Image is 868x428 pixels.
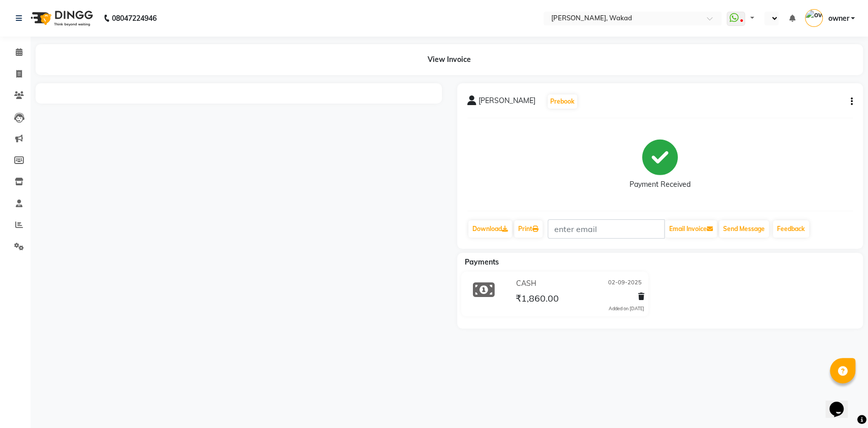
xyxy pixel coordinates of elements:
span: ₹1,860.00 [516,292,559,307]
span: CASH [516,278,536,289]
button: Email Invoice [665,220,717,238]
a: Print [514,220,543,238]
div: Added on [DATE] [609,305,644,312]
button: Send Message [719,220,769,238]
div: View Invoice [36,44,863,75]
span: owner [828,13,849,24]
a: Feedback [773,220,809,238]
span: Payments [465,257,499,267]
input: enter email [548,219,665,239]
span: 02-09-2025 [608,278,642,289]
a: Download [468,220,512,238]
iframe: chat widget [825,387,858,418]
div: Payment Received [630,179,691,190]
button: Prebook [548,94,577,109]
b: 08047224946 [112,4,157,32]
img: owner [805,9,823,27]
span: [PERSON_NAME] [478,95,535,110]
img: logo [26,4,96,32]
